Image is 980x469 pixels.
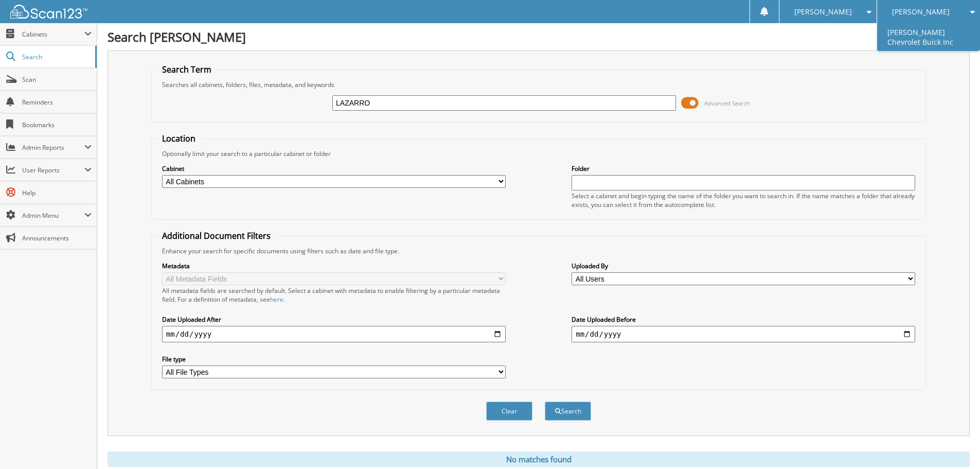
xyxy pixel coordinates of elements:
label: Folder [572,164,915,173]
input: start [162,326,506,342]
button: Search [545,402,591,421]
label: Metadata [162,262,506,270]
span: Cabinets [22,30,84,39]
iframe: Chat Widget [929,420,980,469]
a: here [270,295,283,304]
button: Clear [486,402,532,421]
img: scan123-logo-white.svg [10,5,87,19]
legend: Additional Document Filters [157,230,276,241]
input: end [572,326,915,342]
label: Cabinet [162,164,506,173]
label: Uploaded By [572,262,915,270]
span: Bookmarks [22,120,92,129]
span: Admin Reports [22,143,84,152]
span: [PERSON_NAME] [892,9,950,15]
span: Scan [22,75,92,84]
span: [PERSON_NAME] [794,9,852,15]
div: Select a cabinet and begin typing the name of the folder you want to search in. If the name match... [572,192,915,209]
label: Date Uploaded After [162,315,506,324]
span: User Reports [22,166,84,175]
span: Announcements [22,234,92,242]
div: Optionally limit your search to a particular cabinet or folder [157,149,920,158]
div: Searches all cabinets, folders, files, metadata, and keywords [157,80,920,89]
span: Admin Menu [22,211,84,220]
span: Advanced Search [704,99,750,107]
legend: Search Term [157,64,217,75]
legend: Location [157,133,201,144]
span: Reminders [22,98,92,107]
label: File type [162,355,506,363]
span: Search [22,53,90,61]
span: Help [22,188,92,197]
div: Enhance your search for specific documents using filters such as date and file type. [157,247,920,255]
h1: Search [PERSON_NAME] [108,28,970,45]
label: Date Uploaded Before [572,315,915,324]
div: No matches found [108,451,970,467]
div: All metadata fields are searched by default. Select a cabinet with metadata to enable filtering b... [162,286,506,304]
a: [PERSON_NAME] Chevrolet Buick Inc [877,23,980,51]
